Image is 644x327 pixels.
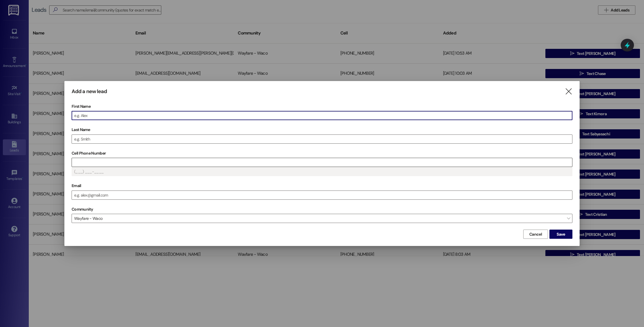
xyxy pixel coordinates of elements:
i:  [565,89,572,95]
input: e.g. Smith [72,135,572,143]
span: Cancel [529,231,542,237]
label: First Name [72,102,572,111]
h3: Add a new lead [72,88,107,95]
label: Cell Phone Number [72,149,572,158]
span: Wayfare - Waco [72,214,572,223]
input: e.g. Alex [72,111,572,120]
label: Email [72,181,572,190]
span: Save [557,231,565,237]
button: Cancel [523,230,548,239]
label: Community [72,205,93,214]
label: Last Name [72,125,572,134]
input: e.g. alex@gmail.com [72,191,572,199]
button: Save [549,230,572,239]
